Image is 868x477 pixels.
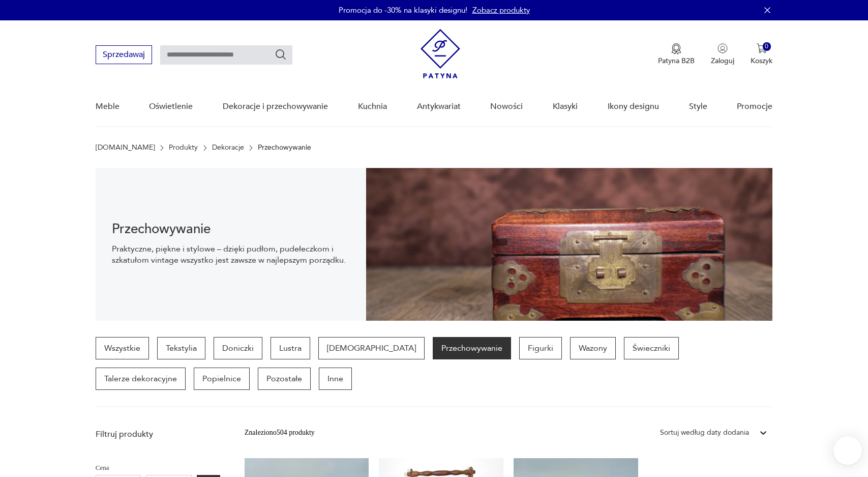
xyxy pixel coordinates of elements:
a: Inne [319,368,352,390]
a: Dekoracje [212,144,244,152]
a: [DEMOGRAPHIC_DATA] [318,337,425,359]
a: Nowości [490,87,523,126]
a: Sprzedawaj [96,52,152,59]
a: Meble [96,87,119,126]
a: Klasyki [553,87,578,126]
a: Antykwariat [417,87,461,126]
button: 0Koszyk [751,43,772,66]
a: [DOMAIN_NAME] [96,144,155,152]
p: Filtruj produkty [96,429,220,440]
a: Świeczniki [624,337,679,359]
a: Oświetlenie [149,87,193,126]
div: Sortuj według daty dodania [660,427,749,438]
a: Lustra [271,337,310,359]
button: Sprzedawaj [96,45,152,64]
a: Popielnice [194,368,250,390]
p: Patyna B2B [658,56,695,66]
a: Pozostałe [258,368,311,390]
button: Szukaj [275,48,287,61]
a: Style [689,87,707,126]
a: Tekstylia [157,337,205,359]
p: Praktyczne, piękne i stylowe – dzięki pudłom, pudełeczkom i szkatułom vintage wszystko jest zawsz... [112,243,350,266]
a: Produkty [169,144,198,152]
img: Przechowywanie [366,168,772,321]
p: Zaloguj [711,56,734,66]
p: Koszyk [751,56,772,66]
a: Dekoracje i przechowywanie [223,87,328,126]
a: Ikony designu [608,87,659,126]
a: Zobacz produkty [472,5,530,15]
a: Doniczki [214,337,262,359]
img: Patyna - sklep z meblami i dekoracjami vintage [421,29,460,78]
a: Figurki [519,337,562,359]
p: Przechowywanie [258,144,311,152]
p: Cena [96,462,220,473]
div: 0 [763,42,771,51]
a: Wszystkie [96,337,149,359]
a: Promocje [737,87,772,126]
button: Patyna B2B [658,43,695,66]
p: Promocja do -30% na klasyki designu! [339,5,467,15]
a: Przechowywanie [433,337,511,359]
a: Ikona medaluPatyna B2B [658,43,695,66]
button: Zaloguj [711,43,734,66]
a: Wazony [570,337,616,359]
div: Znaleziono 504 produkty [245,427,315,438]
img: Ikona medalu [671,43,681,54]
h1: Przechowywanie [112,223,350,235]
iframe: Smartsupp widget button [833,436,862,465]
img: Ikonka użytkownika [717,43,728,53]
a: Kuchnia [358,87,387,126]
img: Ikona koszyka [757,43,767,53]
a: Talerze dekoracyjne [96,368,186,390]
